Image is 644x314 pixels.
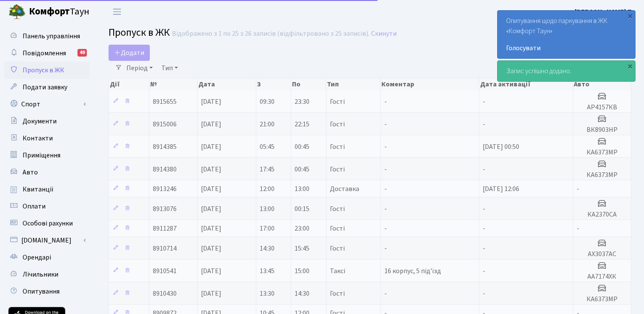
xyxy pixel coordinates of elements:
span: Додати [114,48,144,57]
span: 13:00 [295,184,309,194]
b: [PERSON_NAME] П. [575,7,634,17]
span: 22:15 [295,120,309,129]
span: 13:00 [260,204,275,214]
h5: ВК8903НР [577,126,627,134]
th: Дата активації [479,78,573,90]
a: Скинути [371,30,397,38]
span: Опитування [23,287,60,296]
span: - [483,224,485,233]
th: По [291,78,326,90]
a: Додати [109,45,150,61]
div: × [626,11,634,20]
span: 13:45 [260,266,275,276]
span: 8915655 [153,97,177,106]
th: Дата [197,78,256,90]
span: Гості [330,245,345,252]
span: [DATE] [201,97,221,106]
span: 8913246 [153,184,177,194]
span: Орендарі [23,253,51,262]
span: Панель управління [23,31,80,41]
span: - [483,97,485,106]
span: - [483,289,485,298]
div: Запис успішно додано. [498,61,635,81]
span: 8913076 [153,204,177,214]
a: Контакти [4,130,89,147]
span: Особові рахунки [23,219,73,228]
span: Контакти [23,134,53,143]
a: Орендарі [4,249,89,266]
span: Квитанції [23,185,54,194]
span: [DATE] 12:06 [483,184,519,194]
span: Подати заявку [23,83,67,92]
a: Період [123,61,156,75]
th: Коментар [381,78,479,90]
span: - [483,120,485,129]
th: Авто [573,78,631,90]
span: - [384,97,387,106]
a: Квитанції [4,181,89,198]
span: Доставка [330,186,359,192]
h5: КА6373МР [577,148,627,157]
th: З [256,78,291,90]
span: - [384,224,387,233]
span: Гості [330,98,345,105]
span: 8914380 [153,165,177,174]
a: Подати заявку [4,79,89,96]
a: Голосувати [506,43,627,53]
th: № [149,78,197,90]
span: 15:00 [295,266,309,276]
span: 23:00 [295,224,309,233]
span: Таун [29,5,89,19]
span: [DATE] [201,204,221,214]
span: - [384,120,387,129]
a: [DOMAIN_NAME] [4,232,89,249]
h5: АХ3037АС [577,250,627,258]
span: Оплати [23,202,46,211]
span: [DATE] [201,165,221,174]
span: Гості [330,143,345,150]
b: Комфорт [29,5,70,18]
h5: КА6373МР [577,171,627,179]
span: Повідомлення [23,49,66,58]
span: [DATE] 00:50 [483,142,519,151]
a: Опитування [4,283,89,300]
span: Гості [330,121,345,128]
span: 15:45 [295,244,309,253]
h5: АР4157КВ [577,103,627,111]
span: Авто [23,168,38,177]
a: Пропуск в ЖК [4,62,89,79]
span: [DATE] [201,142,221,151]
span: 8911287 [153,224,177,233]
span: - [577,224,579,233]
img: logo.png [9,3,26,20]
span: Лічильники [23,270,58,279]
a: Повідомлення49 [4,45,89,62]
a: [PERSON_NAME] П. [575,7,634,17]
a: Панель управління [4,28,89,45]
span: - [483,204,485,214]
span: Таксі [330,268,345,274]
span: [DATE] [201,120,221,129]
span: - [384,244,387,253]
a: Спорт [4,96,89,113]
h5: AA7174XК [577,273,627,281]
a: Тип [158,61,181,75]
a: Приміщення [4,147,89,164]
span: Приміщення [23,151,60,160]
span: - [384,289,387,298]
span: - [384,184,387,194]
span: Гості [330,206,345,212]
span: Пропуск в ЖК [109,25,170,40]
span: 14:30 [295,289,309,298]
span: 09:30 [260,97,275,106]
span: - [483,266,485,276]
span: - [483,244,485,253]
span: - [577,184,579,194]
span: 05:45 [260,142,275,151]
a: Особові рахунки [4,215,89,232]
span: - [384,142,387,151]
div: Опитування щодо паркування в ЖК «Комфорт Таун» [498,11,635,58]
span: [DATE] [201,224,221,233]
a: Оплати [4,198,89,215]
span: 8914385 [153,142,177,151]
